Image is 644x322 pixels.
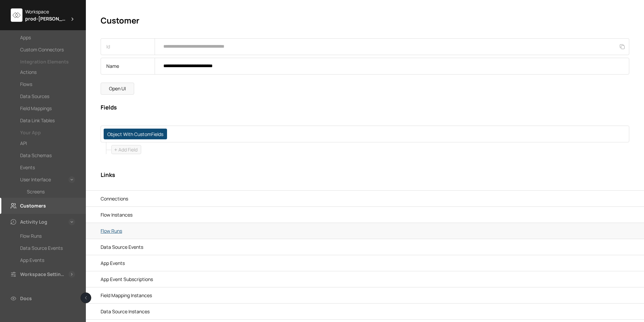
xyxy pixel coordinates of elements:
a: App Events [101,257,629,269]
button: Open UI [101,83,134,95]
div: Id [101,39,155,55]
div: Customers [20,202,46,210]
span: Fields [151,131,163,138]
div: Workspace [25,8,75,15]
a: Field Mappings [20,104,75,112]
a: Workspace Settings [9,270,66,278]
a: API [20,139,75,147]
a: Custom Connectors [20,46,75,54]
div: prod-brame [25,15,75,22]
div: Flow Runs [20,232,42,240]
a: Flow Runs [101,225,629,237]
div: Data Schemas [20,151,52,159]
div: App Events [20,256,44,264]
div: Data Sources [20,92,49,100]
a: Docs [9,294,75,303]
div: Workspaceprod-[PERSON_NAME] [11,8,75,22]
span: Name [106,62,119,70]
a: Flows [20,80,75,88]
a: Flow Runs [20,232,75,240]
a: Apps [20,34,75,42]
a: Connections [101,192,629,205]
div: Workspace Settings [20,270,66,278]
div: Flows [20,80,32,88]
a: App Events [20,256,75,264]
a: Customers [9,202,75,210]
h1: Customer [101,15,629,26]
button: Add Field [111,145,141,154]
div: Docs [20,294,32,303]
a: Activity Log [9,218,66,226]
span: Object With Custom [107,131,151,138]
div: Data Link Tables [20,117,55,125]
div: Data Source Events [20,244,63,252]
span: Add Field [118,146,138,153]
a: Data Source Events [101,241,629,253]
div: Events [20,164,35,172]
a: Data Sources [20,92,75,100]
div: Screens [27,188,45,196]
div: Activity Log [20,218,47,226]
a: App Event Subscriptions [101,273,629,285]
div: Apps [20,34,31,42]
div: Field Mappings [20,104,52,112]
a: Screens [27,188,75,196]
a: Data Source Events [20,244,75,252]
a: Actions [20,68,75,76]
div: Actions [20,68,37,76]
h3: Links [101,172,629,178]
a: Flow Instances [101,209,629,221]
div: User Interface [20,176,51,184]
a: Data Source Instances [101,305,629,318]
a: Field Mapping Instances [101,289,629,302]
a: User Interface [20,176,66,184]
a: Events [20,164,75,172]
span: prod-[PERSON_NAME] [25,15,67,22]
div: Custom Connectors [20,46,64,54]
h3: Fields [101,104,629,111]
a: Data Schemas [20,151,75,159]
div: API [20,139,27,147]
a: Data Link Tables [20,117,75,125]
span: Object With Custom Fields [107,131,163,138]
